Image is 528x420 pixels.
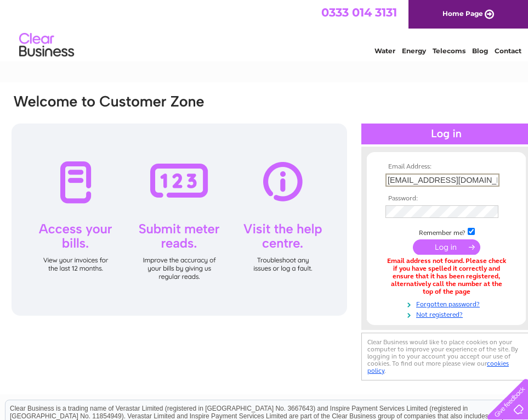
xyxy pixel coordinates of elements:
div: Email address not found. Please check if you have spelled it correctly and ensure that it has bee... [385,257,507,295]
a: Water [374,47,395,55]
a: Blog [472,47,488,55]
a: Energy [402,47,426,55]
a: 0333 014 3131 [321,5,397,19]
a: Telecoms [433,47,465,55]
td: Remember me? [383,226,510,237]
a: cookies policy [367,360,509,374]
a: Contact [495,47,521,55]
div: Clear Business is a trading name of Verastar Limited (registered in [GEOGRAPHIC_DATA] No. 3667643... [5,6,524,53]
a: Forgotten password? [385,298,510,309]
th: Password: [383,195,510,203]
img: logo.png [19,29,75,62]
th: Email Address: [383,163,510,171]
input: Submit [413,239,480,255]
a: Not registered? [385,309,510,319]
